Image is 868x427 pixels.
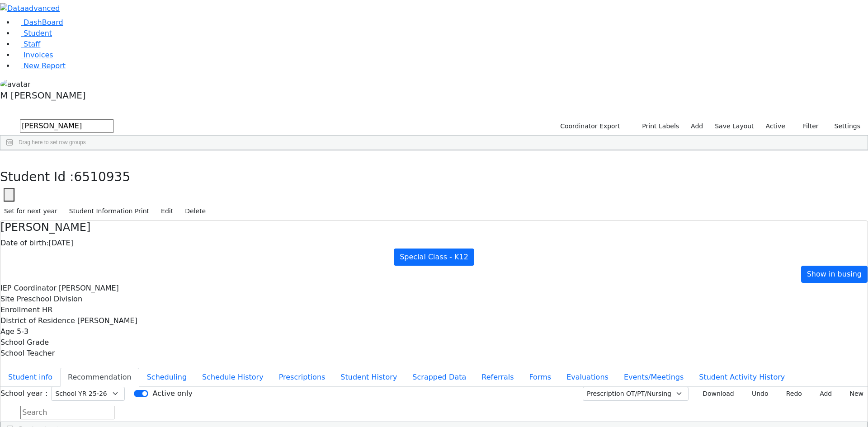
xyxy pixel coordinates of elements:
[791,119,823,133] button: Filter
[0,315,75,326] label: District of Residence
[810,387,836,401] button: Add
[687,119,707,133] a: Add
[0,388,47,399] label: School year :
[394,249,474,266] a: Special Class - K12
[521,368,559,387] button: Forms
[152,388,192,399] label: Active only
[762,119,789,133] label: Active
[616,368,691,387] button: Events/Meetings
[194,368,271,387] button: Schedule History
[691,368,793,387] button: Student Activity History
[632,119,683,133] button: Print Labels
[840,387,868,401] button: New
[0,326,14,337] label: Age
[823,119,864,133] button: Settings
[776,387,806,401] button: Redo
[0,348,55,359] label: School Teacher
[65,204,153,218] button: Student Information Print
[157,204,177,218] button: Edit
[807,270,862,278] span: Show in busing
[24,29,52,38] span: Student
[20,119,114,133] input: Search
[24,61,66,70] span: New Report
[554,119,624,133] button: Coordinator Export
[24,18,63,27] span: DashBoard
[19,139,86,145] span: Drag here to set row groups
[77,316,137,325] span: [PERSON_NAME]
[0,221,868,234] h4: [PERSON_NAME]
[20,406,114,419] input: Search
[0,283,57,294] label: IEP Coordinator
[60,368,139,387] button: Recommendation
[711,119,758,133] button: Save Layout
[181,204,210,218] button: Delete
[474,368,521,387] button: Referrals
[0,368,60,387] button: Student info
[139,368,194,387] button: Scheduling
[559,368,616,387] button: Evaluations
[0,238,868,249] div: [DATE]
[24,51,53,59] span: Invoices
[0,337,49,348] label: School Grade
[333,368,405,387] button: Student History
[0,305,40,315] label: Enrollment
[405,368,474,387] button: Scrapped Data
[801,266,868,283] a: Show in busing
[14,51,53,59] a: Invoices
[59,284,119,292] span: [PERSON_NAME]
[692,387,738,401] button: Download
[42,305,52,314] span: HR
[24,40,40,48] span: Staff
[0,294,14,305] label: Site
[14,40,40,48] a: Staff
[0,238,49,249] label: Date of birth:
[742,387,773,401] button: Undo
[271,368,333,387] button: Prescriptions
[17,327,28,336] span: 5-3
[14,18,63,27] a: DashBoard
[14,61,66,70] a: New Report
[74,169,131,184] span: 6510935
[14,29,52,38] a: Student
[17,295,82,303] span: Preschool Division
